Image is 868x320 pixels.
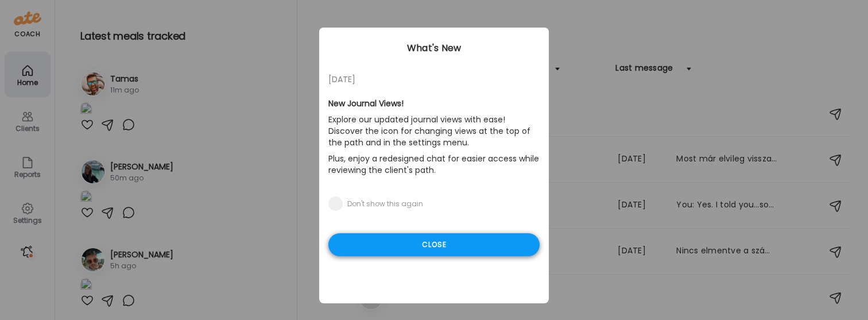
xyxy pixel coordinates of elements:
div: Don't show this again [347,199,423,209]
p: Explore our updated journal views with ease! Discover the icon for changing views at the top of t... [328,111,540,151]
div: What's New [319,41,549,55]
div: [DATE] [328,72,540,86]
b: New Journal Views! [328,98,404,109]
p: Plus, enjoy a redesigned chat for easier access while reviewing the client's path. [328,151,540,178]
div: Close [328,233,540,256]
